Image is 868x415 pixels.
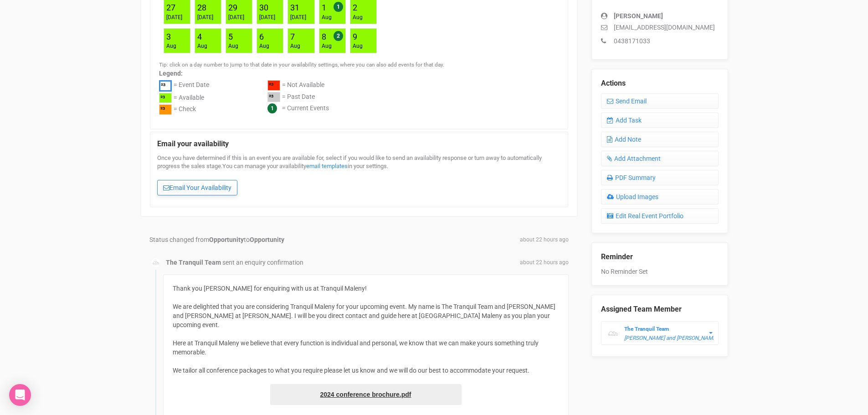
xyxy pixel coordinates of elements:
a: 7 [290,32,295,41]
div: ²³ [159,93,172,103]
a: Edit Real Event Portfolio [601,208,719,224]
div: Aug [322,14,332,21]
div: No Reminder Set [601,243,719,276]
p: [EMAIL_ADDRESS][DOMAIN_NAME] [601,23,719,32]
span: about 22 hours ago [520,236,569,244]
div: ²³ [267,80,280,91]
strong: Opportunity [209,236,244,243]
legend: Actions [601,78,719,89]
a: 3 [166,32,171,41]
legend: Reminder [601,252,719,262]
div: [DATE] [259,14,275,21]
div: Aug [166,42,176,50]
img: data [606,327,620,340]
div: = Past Date [282,92,315,104]
span: 1 [334,2,343,12]
a: 5 [228,32,233,41]
a: Send Email [601,93,719,109]
div: Aug [290,42,300,50]
a: 30 [259,3,268,12]
a: 8 [322,32,326,41]
span: You can manage your availability in your settings. [222,163,388,169]
a: Add Task [601,113,719,128]
a: Upload Images [601,189,719,205]
em: [PERSON_NAME] and [PERSON_NAME] [624,335,717,341]
div: ²³ [159,104,172,115]
a: 2024 conference brochure.pdf [270,384,462,405]
div: [DATE] [166,14,182,21]
div: Aug [353,42,363,50]
span: about 22 hours ago [520,259,569,266]
div: = Event Date [174,80,209,93]
div: Aug [197,42,207,50]
div: [DATE] [197,14,213,21]
div: Once you have determined if this is an event you are available for, select if you would like to s... [157,154,561,200]
strong: The Tranquil Team [166,259,221,266]
a: 4 [197,32,202,41]
a: Add Note [601,132,719,147]
div: = Available [174,93,204,105]
span: 1 [267,103,277,113]
legend: Assigned Team Member [601,304,719,315]
a: Add Attachment [601,151,719,166]
strong: Opportunity [250,236,284,243]
a: 6 [259,32,264,41]
strong: The Tranquil Team [624,326,669,332]
a: email templates [306,163,348,169]
div: = Current Events [282,103,329,114]
a: 9 [353,32,357,41]
a: 31 [290,3,299,12]
div: Aug [259,42,269,50]
a: 29 [228,3,237,12]
a: 28 [197,3,206,12]
small: Tip: click on a day number to jump to that date in your availability settings, where you can also... [159,61,444,68]
a: PDF Summary [601,170,719,185]
div: Aug [228,42,238,50]
strong: [PERSON_NAME] [614,12,663,20]
div: ²³ [267,92,280,102]
div: Aug [353,14,363,21]
div: = Check [174,104,196,116]
legend: Email your availability [157,139,561,149]
div: Aug [322,42,332,50]
a: 1 [322,3,326,12]
div: ²³ [159,80,172,92]
span: Status changed from to [149,236,284,243]
a: 2 [353,3,357,12]
div: Open Intercom Messenger [9,384,31,406]
div: = Not Available [282,80,324,92]
img: data [151,258,160,267]
div: [DATE] [290,14,306,21]
span: sent an enquiry confirmation [222,259,303,266]
p: 0438171033 [601,36,719,46]
span: 2 [334,31,343,41]
label: Legend: [159,69,559,78]
a: 27 [166,3,175,12]
a: Email Your Availability [157,180,237,195]
button: The Tranquil Team [PERSON_NAME] and [PERSON_NAME] [601,321,719,345]
div: [DATE] [228,14,244,21]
